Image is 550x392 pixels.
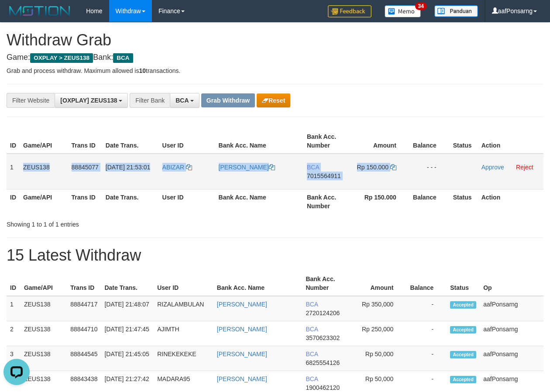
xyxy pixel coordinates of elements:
th: Balance [406,271,447,296]
span: Copy 2720124206 to clipboard [306,309,340,316]
span: [OXPLAY] ZEUS138 [60,97,117,104]
span: Copy 3570623302 to clipboard [306,334,340,341]
img: panduan.png [434,5,478,17]
img: Button%20Memo.svg [385,5,421,17]
th: Amount [350,271,406,296]
div: Showing 1 to 1 of 1 entries [7,217,223,229]
td: 2 [7,321,21,346]
th: Balance [409,189,450,214]
h1: Withdraw Grab [7,31,543,49]
td: 1 [7,154,20,189]
td: Rp 50,000 [350,346,406,371]
span: BCA [307,164,319,171]
div: Filter Bank [130,93,170,108]
button: BCA [170,93,199,108]
th: Bank Acc. Number [303,189,352,214]
td: ZEUS138 [20,154,68,189]
a: [PERSON_NAME] [217,326,267,333]
span: BCA [306,375,318,382]
span: Copy 7015564911 to clipboard [307,172,341,179]
span: Accepted [450,326,476,334]
span: Accepted [450,376,476,383]
td: - - - [409,154,450,189]
td: 3 [7,346,21,371]
a: [PERSON_NAME] [219,164,275,171]
span: Copy 1900462120 to clipboard [306,384,340,391]
p: Grab and process withdraw. Maximum allowed is transactions. [7,66,543,75]
h1: 15 Latest Withdraw [7,247,543,264]
td: aafPonsarng [480,296,543,321]
th: Status [450,189,478,214]
td: Rp 250,000 [350,321,406,346]
h4: Game: Bank: [7,53,543,62]
th: Trans ID [68,129,102,154]
span: 34 [415,2,427,10]
span: Accepted [450,301,476,309]
a: [PERSON_NAME] [217,301,267,308]
th: Trans ID [68,189,102,214]
td: [DATE] 21:47:45 [101,321,154,346]
span: [DATE] 21:53:01 [106,164,150,171]
span: 88845077 [72,164,99,171]
th: ID [7,189,20,214]
a: Reject [516,164,533,171]
th: User ID [159,129,215,154]
th: Bank Acc. Name [213,271,302,296]
th: Op [480,271,543,296]
span: OXPLAY > ZEUS138 [30,53,93,63]
a: Copy 150000 to clipboard [390,164,396,171]
span: BCA [175,97,189,104]
th: Action [478,129,543,154]
th: Balance [409,129,450,154]
td: aafPonsarng [480,321,543,346]
span: BCA [306,301,318,308]
th: Status [447,271,480,296]
td: 88844710 [67,321,101,346]
th: Game/API [20,129,68,154]
button: Reset [257,93,290,107]
th: Trans ID [67,271,101,296]
span: Copy 6825554126 to clipboard [306,359,340,366]
button: Grab Withdraw [201,93,255,107]
img: MOTION_logo.png [7,4,73,17]
button: Open LiveChat chat widget [3,3,30,30]
th: Amount [352,129,409,154]
td: [DATE] 21:48:07 [101,296,154,321]
th: Date Trans. [101,271,154,296]
td: RIZALAMBULAN [154,296,213,321]
td: AJIMTH [154,321,213,346]
th: Status [450,129,478,154]
th: ID [7,129,20,154]
span: BCA [306,351,318,358]
td: - [406,346,447,371]
span: BCA [113,53,133,63]
td: - [406,321,447,346]
th: Date Trans. [102,129,159,154]
td: ZEUS138 [21,321,67,346]
strong: 10 [139,67,146,74]
td: 88844545 [67,346,101,371]
th: Bank Acc. Name [215,129,303,154]
td: aafPonsarng [480,346,543,371]
img: Feedback.jpg [328,5,371,17]
th: Bank Acc. Number [302,271,350,296]
th: Date Trans. [102,189,159,214]
td: RINEKEKEKE [154,346,213,371]
a: [PERSON_NAME] [217,351,267,358]
span: Accepted [450,351,476,358]
th: User ID [159,189,215,214]
td: Rp 350,000 [350,296,406,321]
div: Filter Website [7,93,55,108]
th: User ID [154,271,213,296]
th: Rp 150.000 [352,189,409,214]
th: Game/API [20,189,68,214]
td: - [406,296,447,321]
td: ZEUS138 [21,296,67,321]
th: Action [478,189,543,214]
td: 88844717 [67,296,101,321]
span: BCA [306,326,318,333]
span: Rp 150.000 [357,164,388,171]
td: ZEUS138 [21,346,67,371]
th: Bank Acc. Number [303,129,352,154]
button: [OXPLAY] ZEUS138 [55,93,128,108]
